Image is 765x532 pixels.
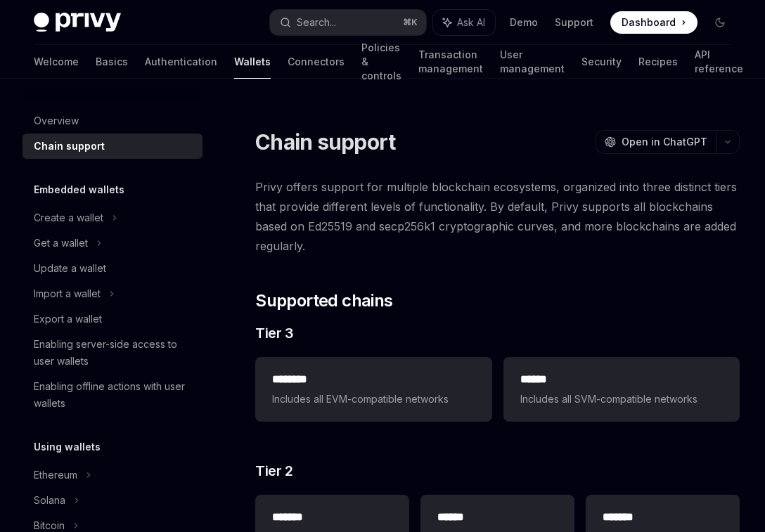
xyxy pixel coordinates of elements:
[288,45,345,79] a: Connectors
[610,11,697,34] a: Dashboard
[145,45,217,79] a: Authentication
[433,10,495,35] button: Ask AI
[403,17,418,28] span: ⌘ K
[520,391,723,408] span: Includes all SVM-compatible networks
[418,45,483,79] a: Transaction management
[34,13,121,32] img: dark logo
[255,177,740,256] span: Privy offers support for multiple blockchain ecosystems, organized into three distinct tiers that...
[638,45,678,79] a: Recipes
[297,14,336,31] div: Search...
[272,391,475,408] span: Includes all EVM-compatible networks
[34,235,88,252] div: Get a wallet
[622,15,676,30] span: Dashboard
[596,130,716,154] button: Open in ChatGPT
[34,285,101,302] div: Import a wallet
[34,209,103,226] div: Create a wallet
[270,10,426,35] button: Search...⌘K
[34,112,79,129] div: Overview
[22,332,202,374] a: Enabling server-side access to user wallets
[22,306,202,332] a: Export a wallet
[255,129,395,155] h1: Chain support
[709,11,731,34] button: Toggle dark mode
[695,45,743,79] a: API reference
[34,336,194,370] div: Enabling server-side access to user wallets
[500,45,565,79] a: User management
[96,45,128,79] a: Basics
[22,374,202,416] a: Enabling offline actions with user wallets
[34,260,106,277] div: Update a wallet
[255,323,293,343] span: Tier 3
[22,256,202,281] a: Update a wallet
[255,461,292,481] span: Tier 2
[34,311,102,327] div: Export a wallet
[34,45,79,79] a: Welcome
[581,45,622,79] a: Security
[34,439,101,455] h5: Using wallets
[22,108,202,134] a: Overview
[255,357,491,422] a: **** ***Includes all EVM-compatible networks
[622,135,707,149] span: Open in ChatGPT
[457,15,485,30] span: Ask AI
[255,290,392,312] span: Supported chains
[22,134,202,159] a: Chain support
[34,467,77,484] div: Ethereum
[34,181,124,198] h5: Embedded wallets
[34,138,105,155] div: Chain support
[503,357,740,422] a: **** *Includes all SVM-compatible networks
[361,45,401,79] a: Policies & controls
[34,378,194,412] div: Enabling offline actions with user wallets
[234,45,271,79] a: Wallets
[510,15,538,30] a: Demo
[34,492,65,509] div: Solana
[555,15,593,30] a: Support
